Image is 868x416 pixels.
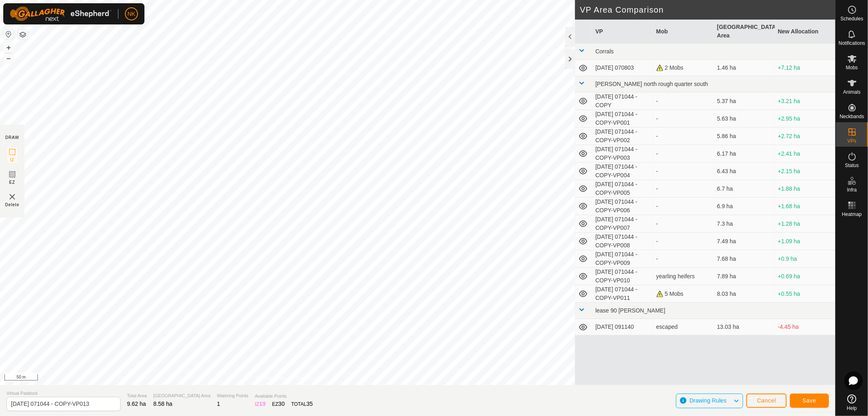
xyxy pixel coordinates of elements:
[592,145,653,163] td: [DATE] 071044 - COPY-VP003
[278,401,285,407] span: 30
[656,114,711,123] div: -
[714,163,774,180] td: 6.43 ha
[714,20,774,44] th: [GEOGRAPHIC_DATA] Area
[217,392,248,399] span: Watering Points
[217,401,220,407] span: 1
[4,43,13,53] button: +
[775,92,835,110] td: +3.21 ha
[847,187,857,192] span: Infra
[775,198,835,215] td: +1.68 ha
[714,268,774,285] td: 7.89 ha
[592,215,653,233] td: [DATE] 071044 - COPY-VP007
[656,237,711,246] div: -
[775,268,835,285] td: +0.69 ha
[256,374,286,382] a: Privacy Policy
[656,185,711,193] div: -
[5,134,19,141] div: DRAW
[127,10,135,18] span: NK
[775,128,835,145] td: +2.72 ha
[714,198,774,215] td: 6.9 ha
[653,20,714,44] th: Mob
[775,319,835,335] td: -4.45 ha
[18,30,28,40] button: Map Layers
[592,250,653,268] td: [DATE] 071044 - COPY-VP009
[592,319,653,335] td: [DATE] 091140
[4,29,13,39] button: Reset Map
[592,20,653,44] th: VP
[153,401,173,407] span: 8.58 ha
[845,163,859,168] span: Status
[656,220,711,228] div: -
[592,233,653,250] td: [DATE] 071044 - COPY-VP008
[775,250,835,268] td: +0.9 ha
[839,41,865,46] span: Notifications
[291,400,313,408] div: TOTAL
[592,268,653,285] td: [DATE] 071044 - COPY-VP010
[714,180,774,198] td: 6.7 ha
[714,92,774,110] td: 5.37 ha
[592,180,653,198] td: [DATE] 071044 - COPY-VP005
[714,110,774,128] td: 5.63 ha
[714,285,774,303] td: 8.03 ha
[272,400,285,408] div: EZ
[757,397,776,404] span: Cancel
[127,401,146,407] span: 9.62 ha
[592,110,653,128] td: [DATE] 071044 - COPY-VP001
[656,202,711,211] div: -
[7,390,120,397] span: Virtual Paddock
[592,92,653,110] td: [DATE] 071044 - COPY
[592,128,653,145] td: [DATE] 071044 - COPY-VP002
[790,394,829,408] button: Save
[689,397,726,404] span: Drawing Rules
[840,114,864,119] span: Neckbands
[153,392,210,399] span: [GEOGRAPHIC_DATA] Area
[836,391,868,414] a: Help
[595,48,614,55] span: Corrals
[746,394,787,408] button: Cancel
[714,128,774,145] td: 5.86 ha
[714,145,774,163] td: 6.17 ha
[656,255,711,263] div: -
[592,163,653,180] td: [DATE] 071044 - COPY-VP004
[595,307,665,314] span: lease 90 [PERSON_NAME]
[714,250,774,268] td: 7.68 ha
[656,150,711,158] div: -
[656,323,711,331] div: escaped
[775,215,835,233] td: +1.28 ha
[775,163,835,180] td: +2.15 ha
[592,198,653,215] td: [DATE] 071044 - COPY-VP006
[775,180,835,198] td: +1.88 ha
[306,401,313,407] span: 35
[714,319,774,335] td: 13.03 ha
[656,132,711,141] div: -
[656,290,711,298] div: 5 Mobs
[775,145,835,163] td: +2.41 ha
[656,272,711,281] div: yearling heifers
[775,20,835,44] th: New Allocation
[127,392,147,399] span: Total Area
[847,139,856,143] span: VPs
[656,64,711,72] div: 2 Mobs
[842,212,862,217] span: Heatmap
[592,285,653,303] td: [DATE] 071044 - COPY-VP011
[775,110,835,128] td: +2.95 ha
[656,97,711,106] div: -
[5,202,20,208] span: Delete
[4,53,13,63] button: –
[714,60,774,76] td: 1.46 ha
[595,81,708,87] span: [PERSON_NAME] north rough quarter south
[10,157,15,163] span: IZ
[580,5,835,15] h2: VP Area Comparison
[714,233,774,250] td: 7.49 ha
[7,192,17,202] img: VP
[10,7,112,21] img: Gallagher Logo
[775,285,835,303] td: +0.55 ha
[9,179,15,185] span: EZ
[775,233,835,250] td: +1.09 ha
[259,401,266,407] span: 19
[802,397,816,404] span: Save
[295,374,319,382] a: Contact Us
[714,215,774,233] td: 7.3 ha
[846,65,858,70] span: Mobs
[255,393,313,400] span: Available Points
